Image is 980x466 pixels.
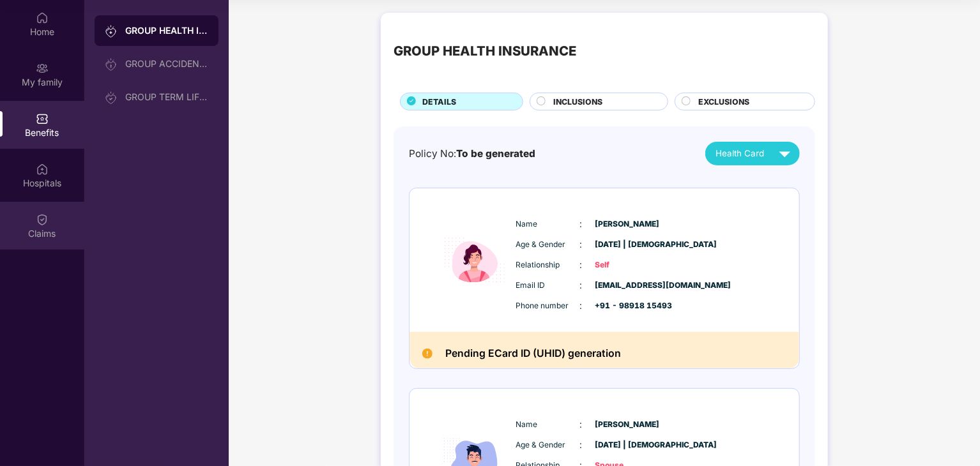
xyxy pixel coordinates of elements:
span: : [580,258,583,272]
img: svg+xml;base64,PHN2ZyB3aWR0aD0iMjAiIGhlaWdodD0iMjAiIHZpZXdCb3g9IjAgMCAyMCAyMCIgZmlsbD0ibm9uZSIgeG... [105,58,118,71]
span: [PERSON_NAME] [595,419,659,431]
span: Age & Gender [516,439,580,451]
img: svg+xml;base64,PHN2ZyB3aWR0aD0iMjAiIGhlaWdodD0iMjAiIHZpZXdCb3g9IjAgMCAyMCAyMCIgZmlsbD0ibm9uZSIgeG... [36,62,49,75]
span: [EMAIL_ADDRESS][DOMAIN_NAME] [595,280,659,292]
span: EXCLUSIONS [698,96,749,108]
div: GROUP HEALTH INSURANCE [394,41,576,61]
span: : [580,299,583,313]
img: icon [436,204,513,317]
img: svg+xml;base64,PHN2ZyBpZD0iQmVuZWZpdHMiIHhtbG5zPSJodHRwOi8vd3d3LnczLm9yZy8yMDAwL3N2ZyIgd2lkdGg9Ij... [36,112,49,125]
img: svg+xml;base64,PHN2ZyBpZD0iSG9tZSIgeG1sbnM9Imh0dHA6Ly93d3cudzMub3JnLzIwMDAvc3ZnIiB3aWR0aD0iMjAiIG... [36,11,49,24]
span: INCLUSIONS [553,96,602,108]
div: GROUP HEALTH INSURANCE [125,24,208,37]
span: : [580,217,583,231]
span: [DATE] | [DEMOGRAPHIC_DATA] [595,439,659,451]
span: Name [516,218,580,230]
span: : [580,278,583,292]
button: Health Card [705,142,800,165]
span: Self [595,259,659,271]
img: svg+xml;base64,PHN2ZyBpZD0iSG9zcGl0YWxzIiB4bWxucz0iaHR0cDovL3d3dy53My5vcmcvMjAwMC9zdmciIHdpZHRoPS... [36,163,49,176]
span: [PERSON_NAME] [595,218,659,230]
span: Health Card [716,147,764,160]
img: svg+xml;base64,PHN2ZyBpZD0iQ2xhaW0iIHhtbG5zPSJodHRwOi8vd3d3LnczLm9yZy8yMDAwL3N2ZyIgd2lkdGg9IjIwIi... [36,213,49,226]
span: Age & Gender [516,239,580,251]
span: To be generated [456,147,535,160]
div: Policy No: [409,146,535,162]
span: DETAILS [422,96,456,108]
span: [DATE] | [DEMOGRAPHIC_DATA] [595,239,659,251]
img: svg+xml;base64,PHN2ZyB3aWR0aD0iMjAiIGhlaWdodD0iMjAiIHZpZXdCb3g9IjAgMCAyMCAyMCIgZmlsbD0ibm9uZSIgeG... [105,91,118,104]
span: Phone number [516,300,580,312]
img: svg+xml;base64,PHN2ZyB3aWR0aD0iMjAiIGhlaWdodD0iMjAiIHZpZXdCb3g9IjAgMCAyMCAyMCIgZmlsbD0ibm9uZSIgeG... [105,25,118,38]
h2: Pending ECard ID (UHID) generation [445,345,621,362]
span: Relationship [516,259,580,271]
div: GROUP TERM LIFE INSURANCE [125,92,208,102]
img: Pending [422,349,433,359]
span: : [580,417,583,432]
span: +91 - 98918 15493 [595,300,659,312]
span: : [580,438,583,452]
span: Name [516,419,580,431]
span: : [580,237,583,252]
span: Email ID [516,280,580,292]
div: GROUP ACCIDENTAL INSURANCE [125,59,208,69]
img: svg+xml;base64,PHN2ZyB4bWxucz0iaHR0cDovL3d3dy53My5vcmcvMjAwMC9zdmciIHZpZXdCb3g9IjAgMCAyNCAyNCIgd2... [774,142,796,165]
